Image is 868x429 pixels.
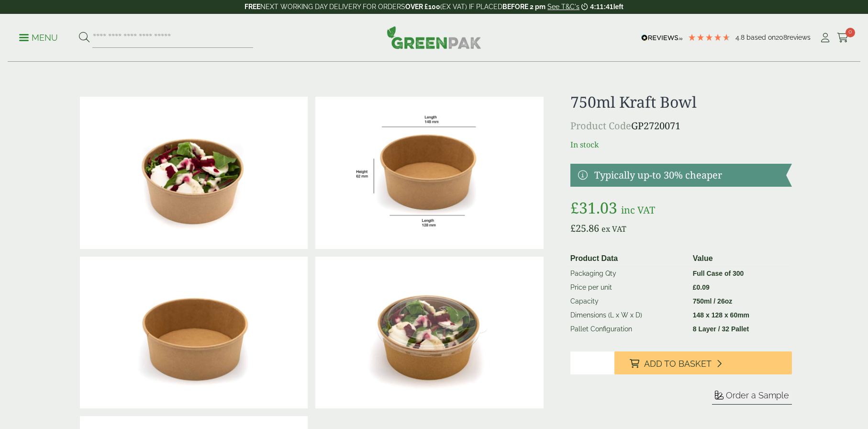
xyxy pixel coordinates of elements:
td: Pallet Configuration [567,322,689,336]
span: Based on [746,34,776,41]
a: See T&C's [547,3,579,11]
button: Add to Basket [614,351,792,374]
span: Product Code [570,119,631,132]
i: My Account [819,33,831,43]
span: £ [693,283,697,291]
p: GP2720071 [570,119,792,133]
td: Capacity [567,294,689,308]
td: Price per unit [567,281,689,294]
td: Packaging Qty [567,267,689,281]
span: left [613,3,623,11]
span: Add to Basket [644,359,712,369]
td: Dimensions (L x W x D) [567,308,689,322]
span: ex VAT [601,224,626,234]
button: Order a Sample [712,390,792,405]
bdi: 31.03 [570,197,617,218]
span: 4.8 [735,34,746,41]
i: Cart [837,33,849,43]
strong: Full Case of 300 [693,270,744,277]
h1: 750ml Kraft Bowl [570,93,792,111]
th: Value [689,251,788,267]
span: 4:11:41 [590,3,613,11]
img: Kraft Bowl 750ml With Goats Chees Salad With Lid [315,257,543,409]
strong: 8 Layer / 32 Pallet [693,325,749,333]
strong: 148 x 128 x 60mm [693,311,749,319]
div: 4.79 Stars [688,33,731,42]
bdi: 0.09 [693,283,710,291]
span: £ [570,197,579,218]
p: In stock [570,139,792,150]
strong: 750ml / 26oz [693,297,733,305]
span: reviews [787,34,811,41]
img: Kraft Bowl 750ml [80,257,308,409]
p: Menu [19,32,58,44]
span: inc VAT [621,203,655,216]
img: KraftBowl_750 [315,97,543,249]
a: 0 [837,31,849,45]
span: £ [570,222,576,235]
a: Menu [19,32,58,42]
strong: BEFORE 2 pm [502,3,545,11]
span: Order a Sample [726,390,789,400]
span: 208 [776,34,787,41]
strong: FREE [245,3,260,11]
span: 0 [846,28,855,37]
img: Kraft Bowl 750ml With Goats Cheese Salad Open [80,97,308,249]
img: GreenPak Supplies [387,26,481,49]
bdi: 25.86 [570,222,599,235]
strong: OVER £100 [405,3,440,11]
img: REVIEWS.io [641,34,683,41]
th: Product Data [567,251,689,267]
